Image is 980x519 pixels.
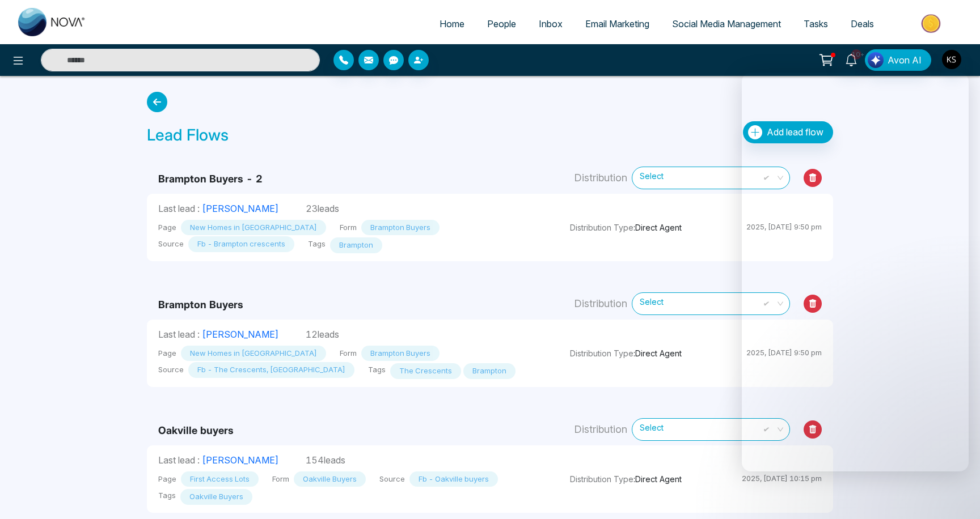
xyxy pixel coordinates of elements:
span: : Direct Agent [570,473,682,485]
span: Select [640,168,782,188]
span: Oakville Buyers [180,489,252,505]
a: [PERSON_NAME] [202,203,278,214]
span: Last lead : [158,329,200,340]
span: Select [640,419,782,439]
span: Form [340,222,357,233]
span: Form [340,348,357,359]
span: Fb - The Crescents, [GEOGRAPHIC_DATA] [188,362,354,378]
a: Deals [839,13,885,35]
a: Email Marketing [574,13,661,35]
span: : Direct Agent [570,347,682,359]
span: Last lead : [158,203,200,214]
span: Page [158,348,176,359]
span: 2025, [DATE] 10:15 pm [742,474,822,483]
span: Brampton [463,363,516,379]
img: Lead Flow [868,52,884,68]
span: First Access Lots [181,471,259,487]
span: Avon AI [888,53,922,67]
span: Tags [158,490,176,501]
span: 154 leads [306,454,345,466]
span: 23 leads [306,203,339,214]
span: Oakville Buyers [294,471,366,487]
span: Brampton Buyers [361,220,440,236]
a: Social Media Management [661,13,792,35]
span: Select [640,293,782,313]
span: Form [272,474,289,485]
img: Market-place.gif [891,11,973,36]
iframe: Intercom live chat [742,73,969,471]
h3: Lead Flows [147,121,229,145]
a: 10+ [838,49,865,69]
a: [PERSON_NAME] [202,454,278,466]
span: Tasks [804,18,828,29]
p: Distribution [574,170,627,185]
iframe: Intercom live chat [941,480,969,508]
span: New Homes in [GEOGRAPHIC_DATA] [181,220,326,236]
button: Avon AI [865,49,931,71]
span: Brampton [330,237,382,253]
img: Nova CRM Logo [18,8,86,36]
span: Distribution Type [570,348,633,358]
span: Page [158,222,176,233]
span: Social Media Management [672,18,781,29]
span: Tags [308,239,326,250]
span: Fb - Brampton crescents [188,236,294,252]
img: User Avatar [942,50,961,69]
span: 10+ [851,49,861,59]
span: Distribution Type [570,223,633,232]
span: Last lead : [158,454,200,466]
a: Tasks [792,13,839,35]
span: People [487,18,516,29]
span: : Direct Agent [570,222,682,233]
span: 12 leads [306,329,339,340]
span: Home [440,18,464,29]
span: Brampton Buyers [361,346,440,361]
span: Source [158,364,184,376]
span: Source [379,474,405,485]
span: Fb - Oakville buyers [409,471,498,487]
a: [PERSON_NAME] [202,329,278,340]
span: Page [158,474,176,485]
span: New Homes in [GEOGRAPHIC_DATA] [181,346,326,361]
a: Home [428,13,476,35]
span: Tags [368,364,386,376]
b: Brampton Buyers - 2 [158,173,263,185]
span: Distribution Type [570,474,633,484]
span: Email Marketing [585,18,649,29]
p: Distribution [574,296,627,311]
span: The Crescents [390,363,461,379]
span: Deals [851,18,874,29]
a: People [476,13,527,35]
b: Brampton Buyers [158,299,243,310]
span: Inbox [539,18,563,29]
a: Inbox [527,13,574,35]
b: Oakville buyers [158,424,234,436]
p: Distribution [574,422,627,437]
span: Source [158,239,184,250]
